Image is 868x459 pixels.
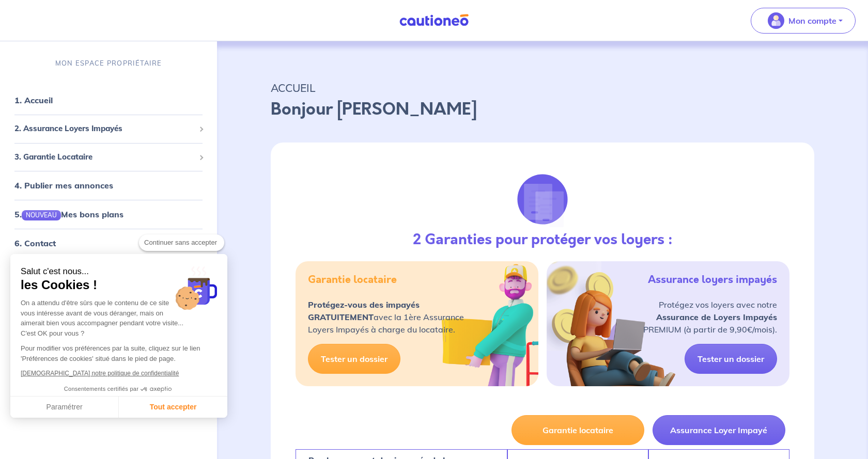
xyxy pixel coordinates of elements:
[14,180,113,191] a: 4. Publier mes annonces
[4,147,213,167] div: 3. Garantie Locataire
[515,171,570,227] img: justif-loupe
[141,374,172,405] svg: Axeptio
[653,415,785,445] button: Assurance Loyer Impayé
[21,277,217,293] span: les Cookies !
[308,298,464,336] p: avec la 1ère Assurance Loyers Impayés à charge du locataire.
[21,370,179,377] a: [DEMOGRAPHIC_DATA] notre politique de confidentialité
[119,397,227,418] button: Tout accepter
[10,397,119,418] button: Paramétrer
[144,238,219,248] span: Continuer sans accepter
[271,97,814,122] p: Bonjour [PERSON_NAME]
[4,204,213,225] div: 5.NOUVEAUMes bons plans
[21,266,217,277] small: Salut c'est nous...
[656,312,777,322] strong: Assurance de Loyers Impayés
[271,78,814,97] p: ACCUEIL
[4,262,213,282] div: 7. Mes informations
[648,274,777,286] h5: Assurance loyers impayés
[413,231,673,249] h3: 2 Garanties pour protéger vos loyers :
[685,344,777,374] a: Tester un dossier
[14,95,53,105] a: 1. Accueil
[751,8,856,34] button: illu_account_valid_menu.svgMon compte
[59,383,179,396] button: Consentements certifiés par
[14,209,123,219] a: 5.NOUVEAUMes bons plans
[64,386,138,392] span: Consentements certifiés par
[139,234,224,251] button: Continuer sans accepter
[4,233,213,254] div: 6. Contact
[395,14,473,27] img: Cautioneo
[14,151,195,163] span: 3. Garantie Locataire
[308,344,400,374] a: Tester un dossier
[14,123,195,135] span: 2. Assurance Loyers Impayés
[643,298,777,336] p: Protégez vos loyers avec notre PREMIUM (à partir de 9,90€/mois).
[55,58,162,68] p: MON ESPACE PROPRIÉTAIRE
[512,415,644,445] button: Garantie locataire
[4,175,213,196] div: 4. Publier mes annonces
[14,238,56,248] a: 6. Contact
[4,119,213,139] div: 2. Assurance Loyers Impayés
[4,291,213,311] div: 8. Mes factures
[21,343,217,363] p: Pour modifier vos préférences par la suite, cliquez sur le lien 'Préférences de cookies' situé da...
[788,14,836,27] p: Mon compte
[768,12,784,29] img: illu_account_valid_menu.svg
[21,298,217,338] div: On a attendu d'être sûrs que le contenu de ce site vous intéresse avant de vous déranger, mais on...
[4,90,213,110] div: 1. Accueil
[308,299,420,322] strong: Protégez-vous des impayés GRATUITEMENT
[308,274,397,286] h5: Garantie locataire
